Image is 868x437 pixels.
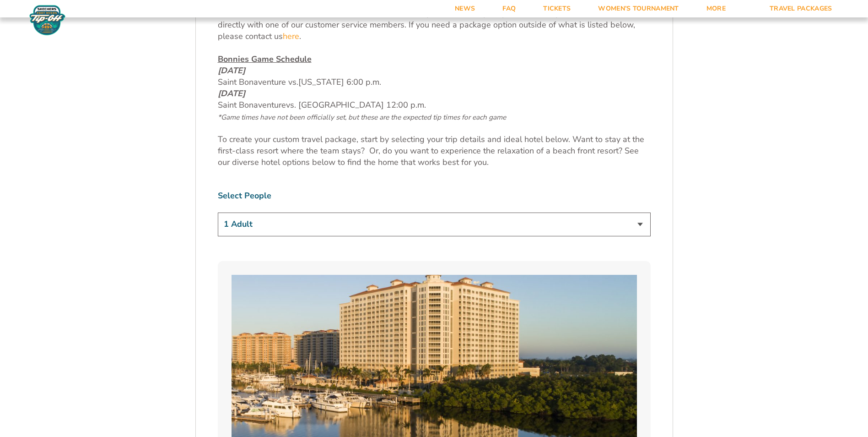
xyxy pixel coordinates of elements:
[218,113,506,122] span: *Game times have not been officially set, but these are the expected tip times for each game
[218,190,651,202] label: Select People
[218,88,245,99] em: [DATE]
[218,134,651,169] p: To create your custom travel package, start by selecting your trip details and ideal hotel below....
[27,5,67,36] img: Fort Myers Tip-Off
[283,31,299,42] a: here
[218,54,651,123] p: Saint Bonaventure Saint Bonaventure
[288,76,298,87] span: vs.
[218,65,245,76] em: [DATE]
[218,54,312,65] u: Bonnies Game Schedule
[298,76,381,87] span: [US_STATE] 6:00 p.m.
[286,99,296,110] span: vs.
[218,99,506,122] span: [GEOGRAPHIC_DATA] 12:00 p.m.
